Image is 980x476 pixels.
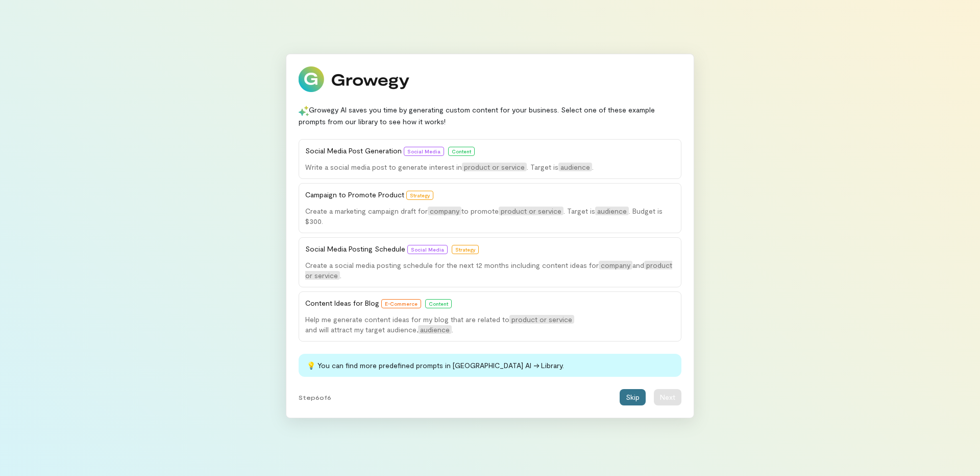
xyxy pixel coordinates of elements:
[461,207,499,215] span: to promote
[299,139,681,179] button: Social Media Post Generation Social MediaContentWrite a social media post to generate interest in...
[595,207,629,215] span: audience
[558,163,592,171] span: audience
[410,192,430,198] span: Strategy
[455,246,475,253] span: Strategy
[305,325,418,334] span: and will attract my target audience,
[299,291,681,342] button: Content Ideas for Blog E-CommerceContentHelp me generate content ideas for my blog that are relat...
[385,301,418,307] span: E-Commerce
[509,315,574,324] span: product or service
[599,261,632,269] span: company
[452,325,453,334] span: .
[305,207,428,215] span: Create a marketing campaign draft for
[305,299,452,307] span: Content Ideas for Blog
[305,207,663,225] span: . Budget is $300.
[305,261,599,269] span: Create a social media posting schedule for the next 12 months including content ideas for
[299,105,655,126] span: Growegy AI saves you time by generating custom content for your business. Select one of these exa...
[620,389,646,405] button: Skip
[592,163,594,171] span: .
[452,148,471,154] span: Content
[499,207,563,215] span: product or service
[299,393,331,401] span: Step 6 of 6
[299,183,681,233] button: Campaign to Promote Product StrategyCreate a marketing campaign draft forcompanyto promoteproduct...
[305,244,479,253] span: Social Media Posting Schedule
[418,325,452,334] span: audience
[428,207,461,215] span: company
[340,271,341,280] span: .
[654,389,681,405] button: Next
[305,146,475,155] span: Social Media Post Generation
[527,163,558,171] span: . Target is
[407,148,440,154] span: Social Media
[429,301,448,307] span: Content
[299,354,681,377] div: 💡 You can find more predefined prompts in [GEOGRAPHIC_DATA] AI → Library.
[299,237,681,287] button: Social Media Posting Schedule Social MediaStrategyCreate a social media posting schedule for the ...
[632,261,644,269] span: and
[305,190,433,199] span: Campaign to Promote Product
[462,163,527,171] span: product or service
[305,261,672,280] span: product or service
[305,315,509,324] span: Help me generate content ideas for my blog that are related to
[411,246,444,253] span: Social Media
[299,66,410,92] img: Growegy logo
[563,207,595,215] span: . Target is
[305,163,462,171] span: Write a social media post to generate interest in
